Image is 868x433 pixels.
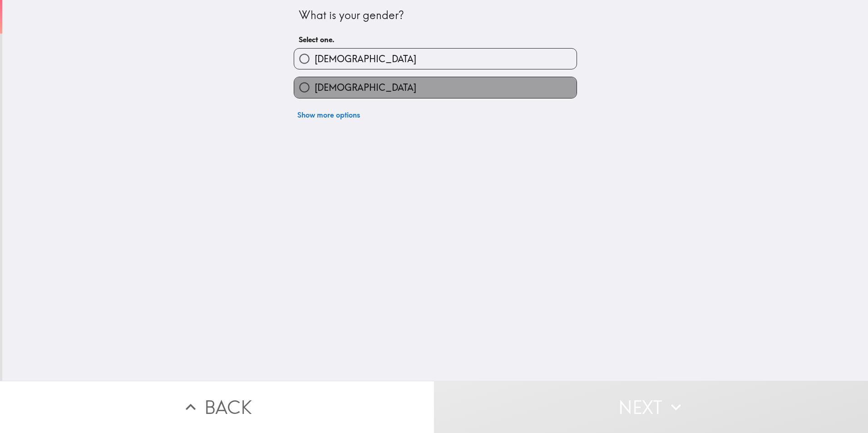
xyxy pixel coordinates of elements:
[294,49,577,69] button: [DEMOGRAPHIC_DATA]
[294,77,577,98] button: [DEMOGRAPHIC_DATA]
[299,8,572,23] div: What is your gender?
[315,81,416,94] span: [DEMOGRAPHIC_DATA]
[294,106,364,124] button: Show more options
[299,34,572,44] h6: Select one.
[434,381,868,433] button: Next
[315,53,416,65] span: [DEMOGRAPHIC_DATA]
